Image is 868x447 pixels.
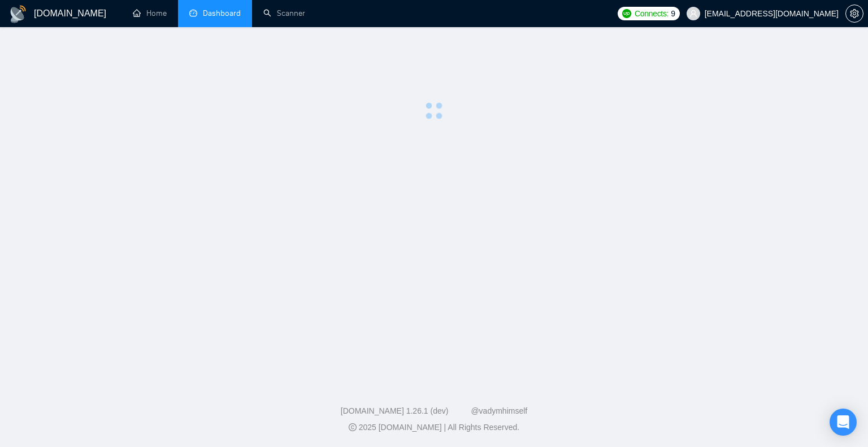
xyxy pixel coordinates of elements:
img: logo [9,5,27,23]
span: dashboard [189,9,197,17]
a: setting [845,9,863,18]
span: 9 [671,7,675,20]
span: user [689,10,697,18]
span: setting [846,9,863,18]
a: searchScanner [263,8,305,18]
a: [DOMAIN_NAME] 1.26.1 (dev) [341,406,449,415]
div: Open Intercom Messenger [830,409,857,436]
button: setting [845,5,863,23]
a: @vadymhimself [471,406,527,415]
div: 2025 [DOMAIN_NAME] | All Rights Reserved. [9,422,859,433]
a: homeHome [133,8,167,18]
img: upwork-logo.png [622,9,631,18]
span: copyright [349,423,357,431]
span: Dashboard [203,8,241,18]
span: Connects: [635,7,669,20]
